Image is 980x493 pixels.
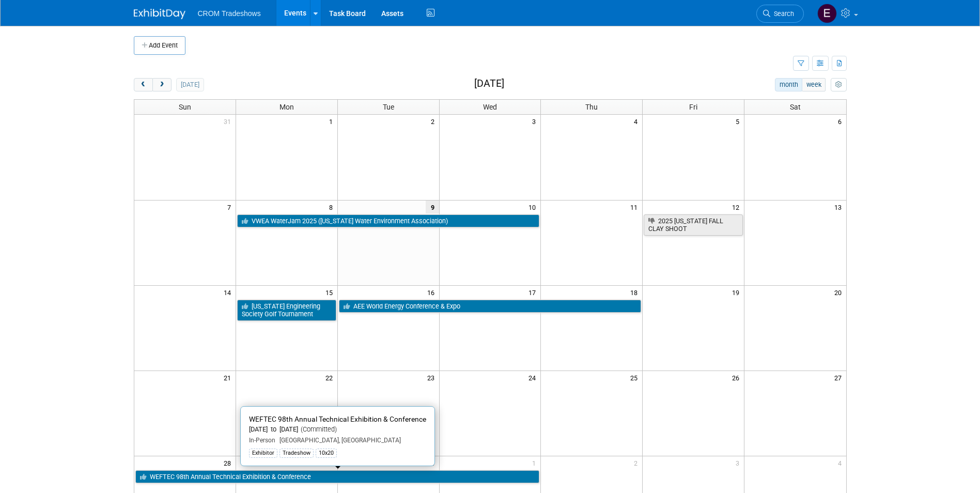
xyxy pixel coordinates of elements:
span: 20 [833,286,846,299]
img: ExhibitDay [134,9,185,19]
span: Tue [383,103,394,111]
span: 6 [837,115,846,128]
h2: [DATE] [474,78,504,89]
span: 25 [629,371,642,384]
a: 2025 [US_STATE] FALL CLAY SHOOT [644,214,743,236]
span: [GEOGRAPHIC_DATA], [GEOGRAPHIC_DATA] [275,437,401,444]
span: Mon [279,103,294,111]
span: 28 [223,456,236,469]
span: WEFTEC 98th Annual Technical Exhibition & Conference [249,415,426,423]
button: prev [134,78,153,91]
span: 14 [223,286,236,299]
span: 31 [223,115,236,128]
span: Sun [179,103,191,111]
span: 26 [731,371,744,384]
span: 3 [531,115,540,128]
img: Emily Williams [817,4,837,23]
span: 3 [735,456,744,469]
span: 16 [426,286,439,299]
span: 13 [833,201,846,213]
span: Thu [585,103,598,111]
a: AEE World Energy Conference & Expo [339,300,642,313]
i: Personalize Calendar [835,82,842,88]
span: 5 [735,115,744,128]
span: Search [770,10,794,18]
a: WEFTEC 98th Annual Technical Exhibition & Conference [135,470,540,484]
a: Search [756,5,804,23]
span: 2 [633,456,642,469]
span: 17 [527,286,540,299]
span: 12 [731,201,744,213]
button: Add Event [134,36,185,55]
span: 27 [833,371,846,384]
span: Fri [689,103,697,111]
span: 18 [629,286,642,299]
button: week [802,78,826,91]
span: 23 [426,371,439,384]
span: Sat [790,103,801,111]
span: 4 [837,456,846,469]
span: 9 [426,201,439,213]
span: 15 [324,286,337,299]
div: Tradeshow [279,449,314,458]
a: [US_STATE] Engineering Society Golf Tournament [237,300,336,321]
div: [DATE] to [DATE] [249,425,426,434]
span: 4 [633,115,642,128]
button: myCustomButton [831,78,846,91]
button: next [152,78,172,91]
span: 24 [527,371,540,384]
span: CROM Tradeshows [198,9,261,18]
span: 22 [324,371,337,384]
span: 2 [430,115,439,128]
span: 19 [731,286,744,299]
span: Wed [483,103,497,111]
span: 11 [629,201,642,213]
button: [DATE] [176,78,204,91]
div: 10x20 [316,449,337,458]
a: VWEA WaterJam 2025 ([US_STATE] Water Environment Association) [237,214,540,228]
span: 7 [226,201,236,213]
button: month [775,78,802,91]
span: (Committed) [298,425,337,433]
span: In-Person [249,437,275,444]
span: 1 [531,456,540,469]
span: 1 [328,115,337,128]
span: 21 [223,371,236,384]
span: 8 [328,201,337,213]
span: 10 [527,201,540,213]
div: Exhibitor [249,449,277,458]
